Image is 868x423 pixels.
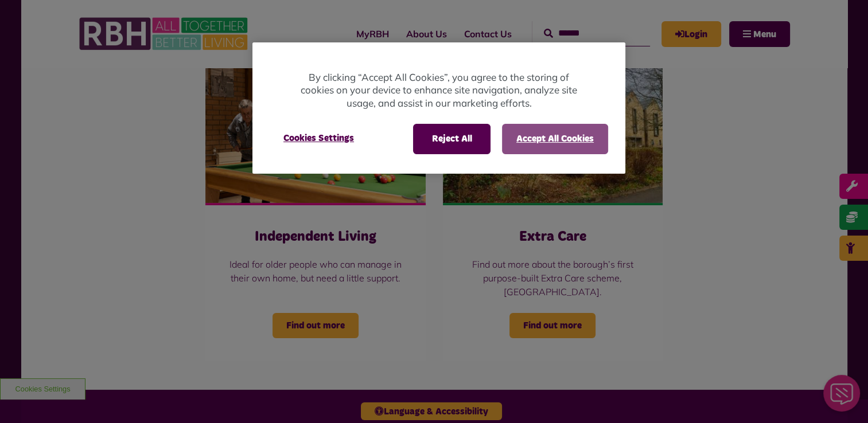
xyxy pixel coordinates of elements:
[252,42,625,174] div: Cookie banner
[7,3,44,40] div: Close Web Assistant
[413,124,491,154] button: Reject All
[298,71,579,110] p: By clicking “Accept All Cookies”, you agree to the storing of cookies on your device to enhance s...
[502,124,608,154] button: Accept All Cookies
[270,124,368,152] button: Cookies Settings
[252,42,625,174] div: Privacy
